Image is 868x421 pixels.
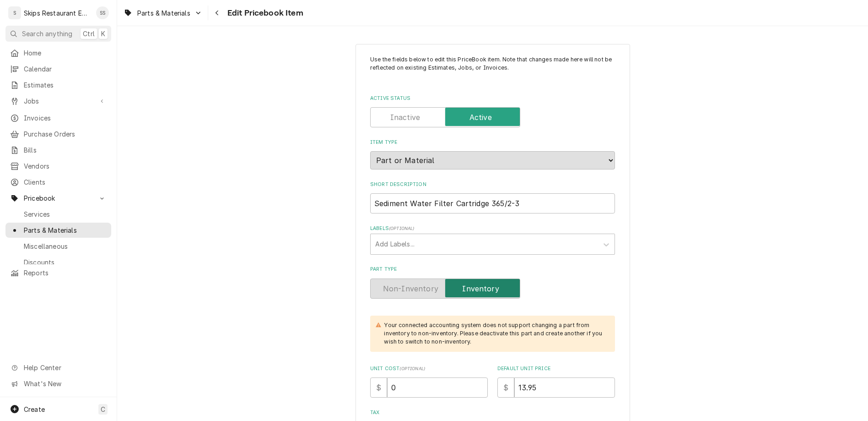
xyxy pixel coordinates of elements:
span: Home [24,48,107,58]
input: Name used to describe this Part or Material [370,193,615,213]
label: Unit Cost [370,365,488,372]
a: Invoices [5,110,111,126]
button: Search anythingCtrlK [5,26,111,42]
a: Vendors [5,159,111,174]
span: What's New [24,379,106,388]
a: Discounts [5,255,111,270]
span: Search anything [22,29,72,38]
label: Default Unit Price [497,365,615,372]
div: Unit Cost [370,365,488,398]
div: Active Status [370,95,615,127]
div: Item Type [370,139,615,169]
a: Go to Pricebook [5,191,111,206]
div: Skips Restaurant Equipment [24,8,91,18]
div: Shan Skipper's Avatar [96,6,109,19]
span: Purchase Orders [24,129,107,139]
a: Home [5,45,111,60]
label: Item Type [370,139,615,146]
span: Bills [24,145,107,155]
span: Create [24,405,45,413]
a: Reports [5,265,111,280]
span: Vendors [24,161,107,171]
div: $ [497,377,514,398]
span: Miscellaneous [24,241,107,251]
a: Go to What's New [5,376,111,391]
div: S [8,6,21,19]
div: Your connected accounting system does not support changing a part from inventory to non-inventory... [384,321,606,346]
a: Services [5,207,111,222]
span: Parts & Materials [24,225,107,235]
a: Clients [5,175,111,190]
span: Invoices [24,113,107,123]
span: K [101,29,105,38]
a: Go to Jobs [5,93,111,109]
span: Clients [24,177,107,187]
span: Calendar [24,64,107,74]
div: Short Description [370,181,615,213]
div: Labels [370,225,615,255]
span: Ctrl [83,29,95,38]
span: Services [24,209,107,219]
label: Tax [370,409,615,416]
span: Discounts [24,257,107,267]
a: Go to Help Center [5,360,111,375]
div: Inventory [370,279,615,299]
label: Labels [370,225,615,232]
label: Part Type [370,266,615,273]
a: Go to Parts & Materials [120,5,206,21]
a: Bills [5,142,111,158]
div: Part Type [370,266,615,298]
span: Parts & Materials [137,8,190,18]
div: $ [370,377,387,398]
span: Edit Pricebook Item [225,7,303,19]
label: Short Description [370,181,615,188]
div: Default Unit Price [497,365,615,398]
label: Active Status [370,95,615,102]
span: Jobs [24,96,93,106]
p: Use the fields below to edit this PriceBook item. Note that changes made here will not be reflect... [370,55,615,81]
a: Parts & Materials [5,223,111,238]
a: Estimates [5,77,111,93]
a: Purchase Orders [5,126,111,142]
a: Calendar [5,61,111,77]
span: ( optional ) [389,226,415,231]
div: SS [96,6,109,19]
span: Reports [24,268,107,278]
span: Estimates [24,80,107,90]
span: ( optional ) [399,366,425,371]
span: C [101,405,105,414]
a: Miscellaneous [5,239,111,254]
button: Navigate back [210,5,225,20]
span: Help Center [24,363,106,372]
span: Pricebook [24,193,93,203]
